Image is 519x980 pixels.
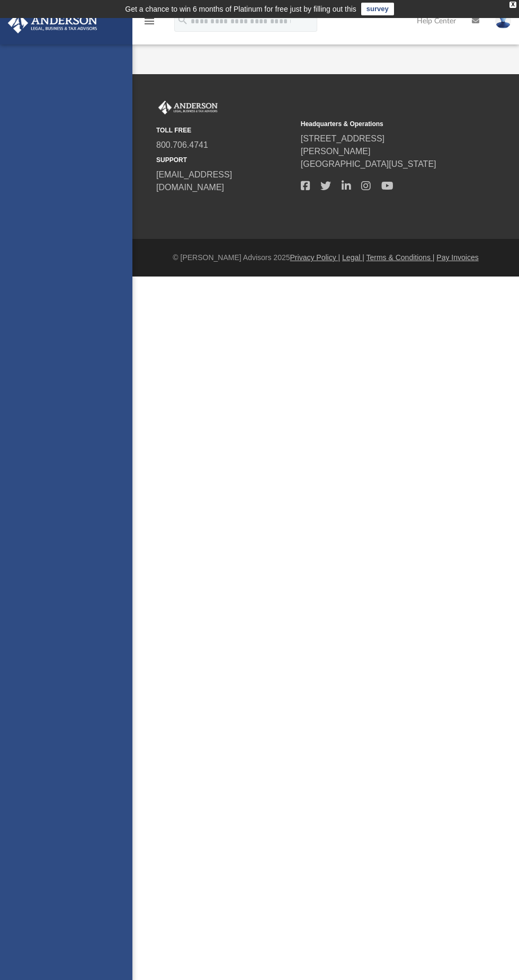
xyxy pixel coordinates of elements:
a: survey [361,3,394,15]
i: search [177,14,189,26]
a: Privacy Policy | [290,253,341,262]
a: Pay Invoices [436,253,478,262]
small: Headquarters & Operations [301,119,438,129]
div: Get a chance to win 6 months of Platinum for free just by filling out this [125,3,356,15]
a: menu [143,20,156,28]
a: [EMAIL_ADDRESS][DOMAIN_NAME] [156,170,232,192]
a: Legal | [342,253,364,262]
div: © [PERSON_NAME] Advisors 2025 [132,252,519,263]
a: [GEOGRAPHIC_DATA][US_STATE] [301,159,436,168]
i: menu [143,15,156,28]
a: [STREET_ADDRESS][PERSON_NAME] [301,134,384,156]
img: Anderson Advisors Platinum Portal [5,13,101,33]
a: 800.706.4741 [156,140,208,149]
img: Anderson Advisors Platinum Portal [156,101,220,114]
div: close [509,2,516,8]
small: TOLL FREE [156,126,293,135]
a: Terms & Conditions | [366,253,435,262]
img: User Pic [495,13,511,29]
small: SUPPORT [156,155,293,165]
